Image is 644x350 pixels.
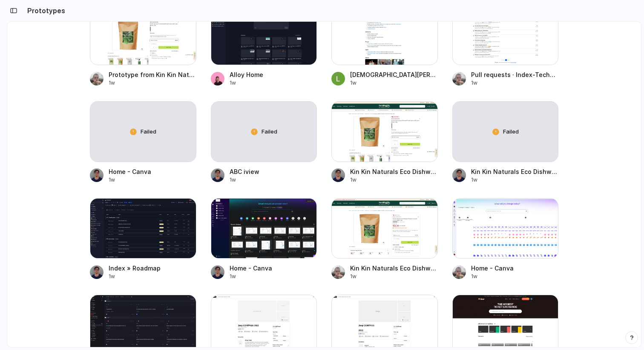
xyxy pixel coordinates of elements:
[471,167,559,176] div: Kin Kin Naturals Eco Dishwash Liquid Tangerine 1050ml | Healthylife
[350,264,438,273] div: Kin Kin Naturals Eco Dishwash Powder Lime and [PERSON_NAME] 2.5kg | Healthylife
[109,264,161,273] div: Index » Roadmap
[109,176,151,184] div: 1w
[331,198,438,280] a: Kin Kin Naturals Eco Dishwash Powder Lime and Lemon Myrtle 2.5kg | HealthylifeKin Kin Naturals Ec...
[109,167,151,176] div: Home - Canva
[471,273,514,280] div: 1w
[230,273,272,280] div: 1w
[350,70,438,79] div: [DEMOGRAPHIC_DATA][PERSON_NAME]
[230,167,259,176] div: ABC iview
[230,264,272,273] div: Home - Canva
[471,176,559,184] div: 1w
[452,198,559,280] a: Home - CanvaHome - Canva1w
[350,79,438,87] div: 1w
[471,70,559,79] div: Pull requests · Index-Technologies/index
[211,5,317,87] a: Alloy HomeAlloy Home1w
[452,5,559,87] a: Pull requests · Index-Technologies/indexPull requests · Index-Technologies/index1w
[230,79,263,87] div: 1w
[350,273,438,280] div: 1w
[503,128,519,136] span: Failed
[262,128,277,136] span: Failed
[471,79,559,87] div: 1w
[230,176,259,184] div: 1w
[230,70,263,79] div: Alloy Home
[331,101,438,183] a: Kin Kin Naturals Eco Dishwash Powder Lime and Lemon Myrtle 2.5kg | HealthylifeKin Kin Naturals Ec...
[24,6,65,16] h2: Prototypes
[471,264,514,273] div: Home - Canva
[331,5,438,87] a: Christian Iacullo[DEMOGRAPHIC_DATA][PERSON_NAME]1w
[90,198,196,280] a: Index » RoadmapIndex » Roadmap1w
[109,79,196,87] div: 1w
[90,101,196,183] a: FailedHome - Canva1w
[452,101,559,183] a: FailedKin Kin Naturals Eco Dishwash Liquid Tangerine 1050ml | Healthylife1w
[109,273,161,280] div: 1w
[350,176,438,184] div: 1w
[109,70,196,79] div: Prototype from Kin Kin Naturals Eco Dishwash Powder Lime and [PERSON_NAME] 2.5kg | Healthylife
[350,167,438,176] div: Kin Kin Naturals Eco Dishwash Powder Lime and [PERSON_NAME] 2.5kg | Healthylife
[90,5,196,87] a: Prototype from Kin Kin Naturals Eco Dishwash Powder Lime and Lemon Myrtle 2.5kg | HealthylifeProt...
[141,128,156,136] span: Failed
[211,101,317,183] a: FailedABC iview1w
[211,198,317,280] a: Home - CanvaHome - Canva1w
